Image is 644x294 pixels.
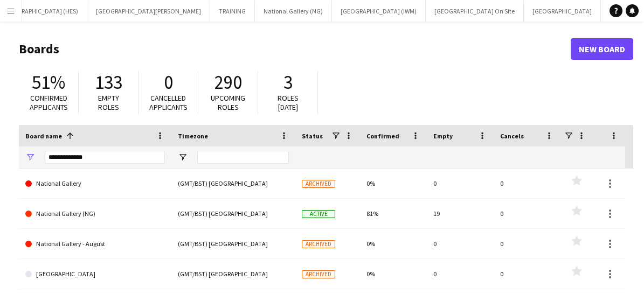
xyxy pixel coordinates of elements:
[427,199,494,228] div: 19
[366,132,399,140] span: Confirmed
[32,71,65,94] span: 51%
[278,93,299,112] span: Roles [DATE]
[95,71,122,94] span: 133
[332,1,426,22] button: [GEOGRAPHIC_DATA] (IWM)
[571,38,633,60] a: New Board
[25,152,35,162] button: Open Filter Menu
[360,199,427,228] div: 81%
[524,1,601,22] button: [GEOGRAPHIC_DATA]
[210,1,255,22] button: TRAINING
[427,169,494,198] div: 0
[302,210,335,218] span: Active
[302,240,335,248] span: Archived
[426,1,524,22] button: [GEOGRAPHIC_DATA] On Site
[164,71,173,94] span: 0
[302,270,335,278] span: Archived
[149,93,188,112] span: Cancelled applicants
[178,152,188,162] button: Open Filter Menu
[98,93,119,112] span: Empty roles
[302,180,335,188] span: Archived
[255,1,332,22] button: National Gallery (NG)
[427,259,494,289] div: 0
[494,229,560,258] div: 0
[360,169,427,198] div: 0%
[25,199,165,229] a: National Gallery (NG)
[302,132,323,140] span: Status
[427,229,494,258] div: 0
[494,169,560,198] div: 0
[19,41,571,57] h1: Boards
[197,151,289,164] input: Timezone Filter Input
[283,71,293,94] span: 3
[171,199,295,228] div: (GMT/BST) [GEOGRAPHIC_DATA]
[25,259,165,289] a: [GEOGRAPHIC_DATA]
[45,151,165,164] input: Board name Filter Input
[87,1,210,22] button: [GEOGRAPHIC_DATA][PERSON_NAME]
[25,169,165,199] a: National Gallery
[178,132,208,140] span: Timezone
[360,259,427,289] div: 0%
[360,229,427,258] div: 0%
[433,132,453,140] span: Empty
[494,199,560,228] div: 0
[500,132,524,140] span: Cancels
[171,229,295,258] div: (GMT/BST) [GEOGRAPHIC_DATA]
[171,259,295,289] div: (GMT/BST) [GEOGRAPHIC_DATA]
[171,169,295,198] div: (GMT/BST) [GEOGRAPHIC_DATA]
[25,132,62,140] span: Board name
[494,259,560,289] div: 0
[211,93,245,112] span: Upcoming roles
[214,71,242,94] span: 290
[30,93,68,112] span: Confirmed applicants
[25,229,165,259] a: National Gallery - August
